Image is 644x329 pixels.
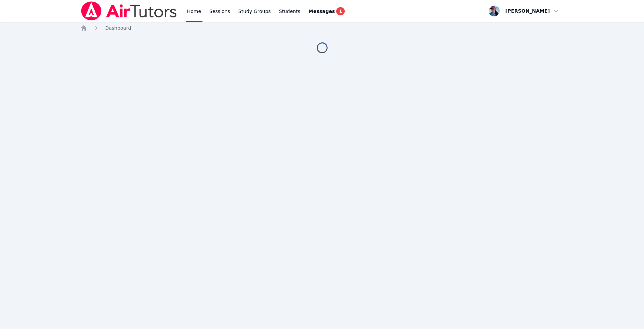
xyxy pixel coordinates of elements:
[80,25,563,31] nav: Breadcrumb
[308,8,335,15] span: Messages
[105,25,131,31] span: Dashboard
[105,25,131,31] a: Dashboard
[336,7,344,15] span: 1
[80,1,177,20] img: Air Tutors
